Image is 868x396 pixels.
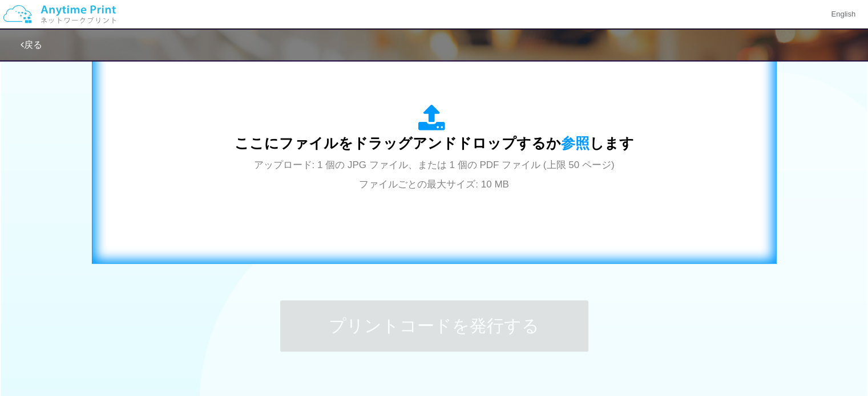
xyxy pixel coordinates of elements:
button: プリントコードを発行する [280,300,588,352]
a: 戻る [21,40,42,50]
span: アップロード: 1 個の JPG ファイル、または 1 個の PDF ファイル (上限 50 ページ) ファイルごとの最大サイズ: 10 MB [254,160,615,190]
span: ここにファイルをドラッグアンドドロップするか します [235,135,634,151]
span: 参照 [561,135,590,151]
